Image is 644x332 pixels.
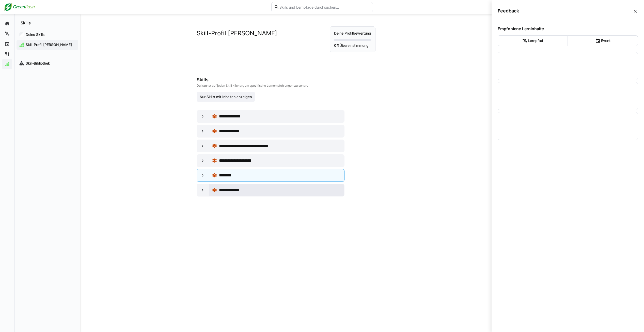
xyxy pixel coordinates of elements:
button: Nur Skills mit Inhalten anzeigen [197,92,255,102]
span: Feedback [498,8,633,14]
p: Übereinstimmung [334,43,371,48]
eds-button-option: Lernpfad [498,35,568,46]
p: Du kannst auf jeden Skill klicken, um spezifische Lernempfehlungen zu sehen. [197,84,374,88]
eds-button-option: Event [568,35,638,46]
h3: Skills [197,77,374,83]
h4: Empfohlene Lerninhalte [498,26,638,31]
span: Nur Skills mit Inhalten anzeigen [199,94,253,99]
strong: 0% [334,43,339,48]
h2: Skill-Profil [PERSON_NAME] [197,29,277,37]
span: Skill-Profil [PERSON_NAME] [25,42,76,47]
input: Skills und Lernpfade durchsuchen… [279,5,370,9]
p: Deine Profilbewertung [334,31,371,36]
